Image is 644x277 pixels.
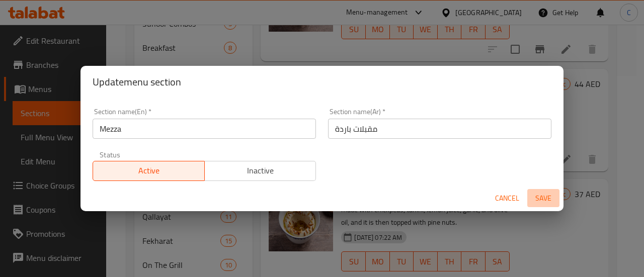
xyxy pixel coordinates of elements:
h2: Update menu section [93,74,551,90]
input: Please enter section name(ar) [328,119,551,139]
span: Inactive [209,163,312,178]
span: Cancel [495,192,519,205]
input: Please enter section name(en) [93,119,316,139]
button: Inactive [204,161,316,181]
button: Save [527,189,559,208]
button: Active [93,161,205,181]
button: Cancel [491,189,523,208]
span: Save [531,192,555,205]
span: Active [97,163,201,178]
